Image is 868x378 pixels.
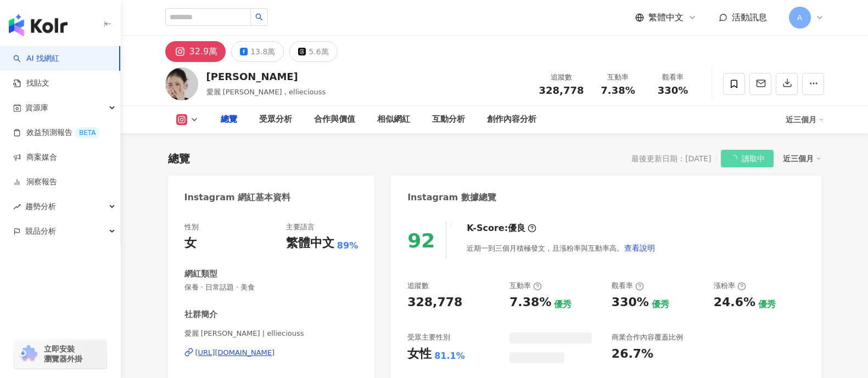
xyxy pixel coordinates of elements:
div: 優秀 [554,298,572,311]
a: 洞察報告 [13,177,57,188]
span: 89% [337,240,358,252]
div: 81.1% [434,350,465,362]
img: KOL Avatar [165,67,198,100]
span: 資源庫 [25,95,48,120]
div: 追蹤數 [407,281,429,291]
div: 主要語言 [286,222,315,232]
div: 商業合作內容覆蓋比例 [612,332,683,342]
div: 總覽 [221,113,237,126]
div: 總覽 [168,151,190,166]
div: [PERSON_NAME] [206,70,326,83]
div: 受眾主要性別 [407,332,450,342]
button: 讀取中 [721,150,774,167]
span: 7.38% [601,85,635,96]
div: 互動率 [509,281,542,291]
div: 社群簡介 [184,309,217,320]
div: 13.8萬 [250,44,275,59]
div: 330% [612,294,649,311]
img: logo [9,14,68,36]
div: 互動分析 [432,113,465,126]
div: 近三個月 [786,111,824,128]
a: 找貼文 [13,78,49,89]
div: 5.6萬 [309,44,328,59]
button: 5.6萬 [289,41,337,62]
span: 繁體中文 [648,12,684,24]
span: 愛麗 [PERSON_NAME] , ellieciouss [206,88,326,96]
span: 趨勢分析 [25,194,56,219]
a: 效益預測報告BETA [13,127,100,138]
div: 觀看率 [612,281,644,291]
div: 24.6% [714,294,755,311]
img: chrome extension [18,345,39,363]
span: A [797,12,803,24]
button: 查看說明 [624,237,656,259]
div: 7.38% [509,294,551,311]
div: 328,778 [407,294,462,311]
div: 女 [184,235,197,252]
span: 讀取中 [742,150,765,168]
div: 優秀 [758,298,776,311]
div: 32.9萬 [189,44,218,59]
div: 近期一到三個月積極發文，且漲粉率與互動率高。 [467,237,656,259]
div: Instagram 網紅基本資料 [184,191,291,204]
span: 競品分析 [25,219,56,244]
div: 女性 [407,346,432,363]
div: 性別 [184,222,199,232]
button: 13.8萬 [231,41,284,62]
button: 32.9萬 [165,41,226,62]
span: 查看說明 [624,244,655,252]
div: 繁體中文 [286,235,334,252]
div: K-Score : [467,222,536,234]
span: 立即安裝 瀏覽器外掛 [44,344,82,364]
div: [URL][DOMAIN_NAME] [195,348,275,358]
a: [URL][DOMAIN_NAME] [184,348,359,358]
div: 優良 [508,222,525,234]
div: 合作與價值 [314,113,355,126]
a: chrome extension立即安裝 瀏覽器外掛 [14,339,107,369]
div: 創作內容分析 [487,113,536,126]
div: 92 [407,229,435,252]
div: 相似網紅 [377,113,410,126]
div: 最後更新日期：[DATE] [631,154,711,163]
div: Instagram 數據總覽 [407,191,496,204]
span: loading [730,155,737,162]
div: 追蹤數 [539,72,584,83]
span: rise [13,203,21,211]
div: 網紅類型 [184,268,217,280]
span: 328,778 [539,84,584,96]
span: search [255,13,263,21]
span: 保養 · 日常話題 · 美食 [184,283,359,292]
div: 近三個月 [783,151,821,166]
span: 活動訊息 [732,12,767,22]
div: 受眾分析 [259,113,292,126]
a: 商案媒合 [13,152,57,163]
span: 330% [658,85,688,96]
div: 漲粉率 [714,281,746,291]
div: 觀看率 [652,72,694,83]
span: 愛麗 [PERSON_NAME] | ellieciouss [184,329,359,338]
a: searchAI 找網紅 [13,53,59,64]
div: 26.7% [612,346,653,363]
div: 優秀 [652,298,669,311]
div: 互動率 [597,72,639,83]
